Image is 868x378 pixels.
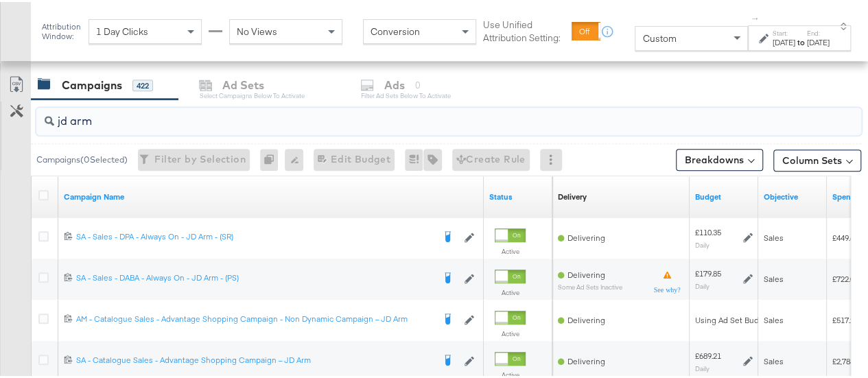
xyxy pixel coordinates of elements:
a: AM - Catalogue Sales - Advantage Shopping Campaign - Non Dynamic Campaign – JD Arm [76,311,433,325]
div: £179.85 [695,266,721,277]
a: SA - Sales - DPA - Always On - JD Arm - (SR) [76,229,433,243]
span: Delivering [567,231,605,241]
label: Use Unified Attribution Setting: [483,16,566,42]
button: Breakdowns [676,147,763,169]
div: Campaigns ( 0 Selected) [36,152,128,164]
a: Your campaign's objective. [764,189,821,200]
a: Shows the current state of your Ad Campaign. [489,189,547,200]
span: Delivering [567,313,605,323]
div: AM - Catalogue Sales - Advantage Shopping Campaign - Non Dynamic Campaign – JD Arm [76,311,433,322]
span: Sales [764,313,784,323]
a: The maximum amount you're willing to spend on your ads, on average each day or over the lifetime ... [695,189,753,200]
a: SA - Sales - DABA - Always On - JD Arm - (PS) [76,270,433,284]
sub: Daily [695,239,709,247]
div: SA - Catalogue Sales - Advantage Shopping Campaign – JD Arm [76,353,433,364]
div: 422 [132,78,153,90]
div: £110.35 [695,225,721,236]
label: Active [495,245,526,254]
div: 0 [260,147,285,169]
div: [DATE] [773,35,795,46]
span: Delivering [567,354,605,364]
sub: Daily [695,362,709,370]
sub: Daily [695,280,709,288]
a: Reflects the ability of your Ad Campaign to achieve delivery based on ad states, schedule and bud... [558,189,587,200]
span: Sales [764,231,784,241]
div: £689.21 [695,349,721,359]
a: Your campaign name. [64,189,478,200]
span: Custom [642,30,676,43]
sub: Some Ad Sets Inactive [558,281,622,289]
div: Campaigns [62,75,122,91]
span: Delivering [567,268,605,278]
span: ↑ [749,14,762,19]
label: Start: [773,27,795,36]
span: Sales [764,354,784,364]
strong: to [795,35,807,45]
div: SA - Sales - DABA - Always On - JD Arm - (PS) [76,270,433,281]
div: Using Ad Set Budget [695,313,771,324]
a: SA - Catalogue Sales - Advantage Shopping Campaign – JD Arm [76,353,433,366]
span: Sales [764,272,784,282]
input: Search Campaigns by Name, ID or Objective [54,100,789,127]
label: Active [495,327,526,336]
div: SA - Sales - DPA - Always On - JD Arm - (SR) [76,229,433,240]
label: Active [495,286,526,295]
span: Conversion [371,23,420,36]
span: No Views [237,23,277,36]
div: Delivery [558,189,587,200]
label: End: [807,27,830,36]
div: [DATE] [807,35,830,46]
button: Column Sets [773,147,861,169]
div: Attribution Window: [41,20,82,39]
span: 1 Day Clicks [96,23,148,36]
label: Active [495,368,526,377]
